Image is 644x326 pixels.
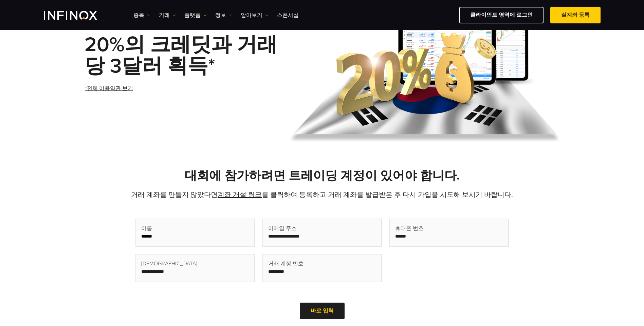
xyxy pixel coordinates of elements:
a: 알아보기 [241,11,269,19]
span: 휴대폰 번호 [395,224,424,232]
a: 스폰서십 [277,11,299,19]
span: [DEMOGRAPHIC_DATA] [141,260,197,268]
span: 이메일 주소 [268,224,297,232]
strong: 20%의 크레딧과 거래당 3달러 획득* [85,33,277,78]
a: *전체 이용약관 보기 [85,80,134,97]
a: 정보 [215,11,232,19]
a: 종목 [133,11,150,19]
a: 플랫폼 [184,11,207,19]
a: 계좌 개설 링크 [218,191,262,199]
a: 거래 [159,11,176,19]
strong: 대회에 참가하려면 트레이딩 계정이 있어야 합니다. [185,168,460,183]
span: 거래 계정 번호 [268,260,303,268]
span: 이름 [141,224,152,232]
a: 실계좌 등록 [550,7,601,23]
a: 바로 입력 [300,303,345,319]
a: 클라이언트 영역에 로그인 [459,7,544,23]
a: INFINOX Logo [44,11,113,20]
p: 거래 계좌를 만들지 않았다면 를 클릭하여 등록하고 거래 계좌를 발급받은 후 다시 가입을 시도해 보시기 바랍니다. [85,190,560,200]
